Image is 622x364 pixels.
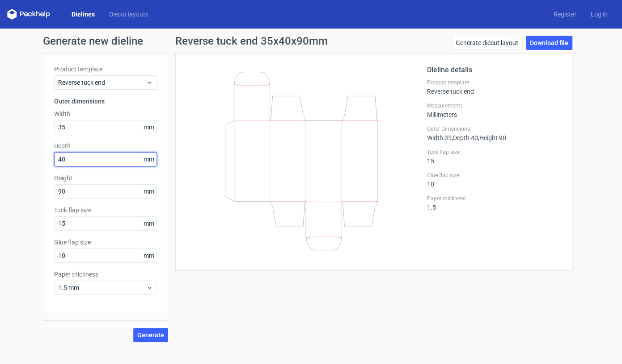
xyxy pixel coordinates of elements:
[526,36,572,50] a: Download file
[54,97,157,106] h3: Outer dimensions
[141,185,157,198] span: mm
[141,153,157,166] span: mm
[427,172,561,179] label: Glue flap size
[64,10,102,19] a: Dielines
[58,78,146,87] span: Reverse tuck end
[427,195,561,202] label: Paper thickness
[427,125,561,132] label: Outer Dimensions
[137,332,164,338] span: Generate
[54,174,157,182] label: Height
[452,36,522,50] a: Generate diecut layout
[427,79,561,95] div: Reverse tuck end
[478,134,506,141] span: , Height : 90
[43,36,580,46] h1: Generate new dieline
[452,134,478,141] span: , Depth : 40
[584,10,615,19] a: Log in
[54,270,157,279] label: Paper thickness
[102,10,156,19] a: Diecut layouts
[546,10,584,19] a: Register
[427,149,561,165] div: 15
[141,249,157,262] span: mm
[54,65,157,74] label: Product template
[427,102,561,109] label: Measurements
[54,206,157,215] label: Tuck flap size
[141,120,157,134] span: mm
[427,79,561,86] label: Product template
[141,217,157,230] span: mm
[427,65,561,75] h2: Dieline details
[175,36,328,46] h1: Reverse tuck end 35x40x90mm
[427,102,561,118] div: Millimeters
[54,238,157,247] label: Glue flap size
[54,141,157,150] label: Depth
[427,134,452,141] span: Width : 35
[58,283,146,292] span: 1.5 mm
[427,149,561,156] label: Tuck flap size
[54,109,157,118] label: Width
[133,328,168,342] button: Generate
[427,172,561,188] div: 10
[427,195,561,211] div: 1.5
